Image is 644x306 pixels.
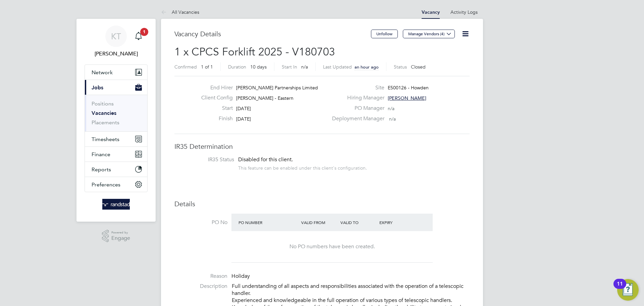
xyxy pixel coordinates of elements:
span: Reports [92,166,111,173]
a: All Vacancies [161,9,199,15]
span: [PERSON_NAME] Partnerships Limited [236,85,318,91]
button: Unfollow [371,30,398,38]
label: Hiring Manager [328,94,384,101]
div: PO Number [237,216,300,228]
a: Positions [92,100,114,107]
label: Deployment Manager [328,115,384,122]
div: Jobs [85,95,147,131]
span: Finance [92,151,110,158]
span: Holiday [231,273,250,279]
a: Powered byEngage [102,230,130,243]
div: 11 [617,284,623,293]
span: E500126 - Howden [388,85,429,91]
span: Disabled for this client. [238,156,293,163]
div: No PO numbers have been created. [238,243,426,250]
label: Last Updated [323,64,352,70]
span: 10 days [250,64,267,70]
span: KT [111,32,121,41]
span: Engage [111,235,130,241]
a: Go to home page [85,199,148,210]
button: Finance [85,147,147,162]
span: [PERSON_NAME] [388,95,426,101]
a: Vacancies [92,110,116,116]
button: Timesheets [85,132,147,146]
span: 1 x CPCS Forklift 2025 - V180703 [174,45,335,58]
button: Network [85,65,147,80]
label: Start In [282,64,297,70]
span: Closed [411,64,426,70]
label: Description [174,283,227,290]
label: Client Config [196,94,233,101]
label: Site [328,84,384,91]
label: Status [394,64,407,70]
h3: Details [174,200,470,208]
span: n/a [389,116,396,122]
a: KT[PERSON_NAME] [85,26,148,58]
button: Manage Vendors (4) [403,30,455,38]
a: Activity Logs [450,9,478,15]
span: n/a [388,105,394,112]
h3: IR35 Determination [174,142,470,151]
div: Expiry [378,216,417,228]
label: Finish [196,115,233,122]
div: Valid From [300,216,339,228]
span: Jobs [92,84,103,91]
div: This feature can be enabled under this client's configuration. [238,163,367,171]
nav: Main navigation [76,19,156,222]
label: End Hirer [196,84,233,91]
h3: Vacancy Details [174,30,371,38]
img: randstad-logo-retina.png [102,199,130,210]
span: n/a [301,64,308,70]
span: [DATE] [236,116,251,122]
span: Preferences [92,181,120,188]
label: Duration [228,64,246,70]
span: Powered by [111,230,130,235]
span: Network [92,69,113,76]
a: Placements [92,119,119,126]
span: Kieran Trotter [85,50,148,58]
span: [DATE] [236,105,251,112]
span: Timesheets [92,136,119,142]
label: Start [196,105,233,112]
span: 1 of 1 [201,64,213,70]
span: an hour ago [355,64,379,70]
label: PO Manager [328,105,384,112]
a: Vacancy [422,9,440,15]
button: Jobs [85,80,147,95]
button: Open Resource Center, 11 new notifications [617,279,639,301]
span: 1 [140,28,148,36]
label: IR35 Status [181,156,234,163]
label: Confirmed [174,64,197,70]
span: [PERSON_NAME] - Eastern [236,95,293,101]
button: Preferences [85,177,147,192]
label: PO No [174,219,227,226]
button: Reports [85,162,147,177]
label: Reason [174,273,227,280]
div: Valid To [339,216,378,228]
a: 1 [132,26,145,47]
